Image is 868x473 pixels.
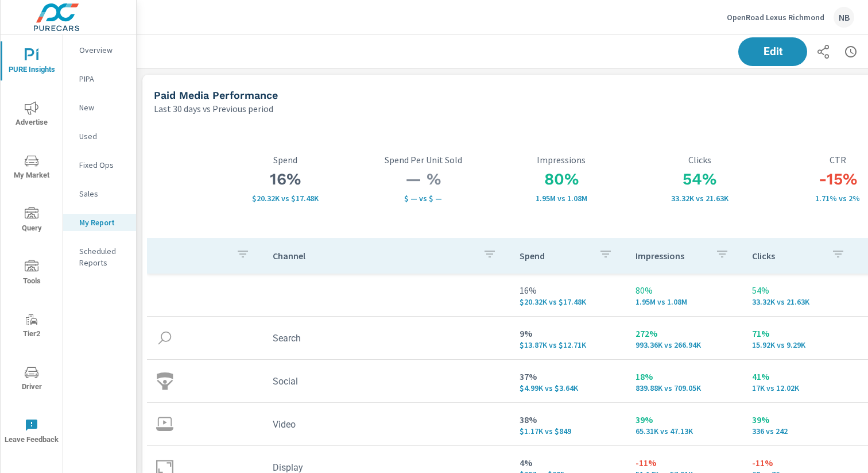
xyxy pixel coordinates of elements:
[79,245,127,268] p: Scheduled Reports
[752,426,850,436] p: 336 vs 242
[273,250,474,262] p: Channel
[63,70,136,87] div: PIPA
[635,456,734,470] p: -11%
[493,155,631,165] p: Impressions
[520,413,618,426] p: 38%
[834,7,854,28] div: NB
[79,73,127,84] p: PIPA
[493,194,631,203] p: 1,949,691 vs 1,080,426
[752,413,850,426] p: 39%
[263,324,510,353] td: Search
[750,47,796,57] span: Edit
[156,416,173,433] img: icon-video.svg
[4,313,59,341] span: Tier2
[63,214,136,231] div: My Report
[812,40,835,63] button: Share Report
[4,366,59,394] span: Driver
[4,207,59,235] span: Query
[635,250,706,262] p: Impressions
[752,370,850,383] p: 41%
[154,102,273,116] p: Last 30 days vs Previous period
[752,326,850,340] p: 71%
[1,34,63,457] div: nav menu
[635,283,734,297] p: 80%
[63,41,136,59] div: Overview
[4,418,59,447] span: Leave Feedback
[4,154,59,182] span: My Market
[156,372,173,390] img: icon-social.svg
[4,260,59,288] span: Tools
[635,340,734,349] p: 993,364 vs 266,938
[63,243,136,271] div: Scheduled Reports
[630,194,769,203] p: 33,322 vs 21,632
[520,340,618,349] p: $13,866 vs $12,707
[156,329,173,347] img: icon-search.svg
[216,170,354,189] h3: 16%
[520,297,618,306] p: $20,324 vs $17,483
[520,283,618,297] p: 16%
[79,102,127,113] p: New
[63,185,136,202] div: Sales
[520,250,590,262] p: Spend
[4,101,59,129] span: Advertise
[79,188,127,199] p: Sales
[354,155,493,165] p: Spend Per Unit Sold
[635,326,734,340] p: 272%
[520,456,618,470] p: 4%
[63,99,136,116] div: New
[635,297,734,306] p: 1,949,691 vs 1,080,426
[752,250,823,262] p: Clicks
[635,413,734,426] p: 39%
[263,367,510,396] td: Social
[520,370,618,383] p: 37%
[635,383,734,393] p: 839,878 vs 709,053
[263,410,510,439] td: Video
[216,194,354,203] p: $20,324 vs $17,483
[63,128,136,145] div: Used
[493,170,631,189] h3: 80%
[520,426,618,436] p: $1,173 vs $849
[752,283,850,297] p: 54%
[738,37,807,66] button: Edit
[520,326,618,340] p: 9%
[752,456,850,470] p: -11%
[752,340,850,349] p: 15,916 vs 9,293
[520,383,618,393] p: $4,988 vs $3,642
[752,383,850,393] p: 17,002 vs 12,021
[154,89,278,101] h5: Paid Media Performance
[630,170,769,189] h3: 54%
[79,130,127,142] p: Used
[635,370,734,383] p: 18%
[752,297,850,306] p: 33,322 vs 21,632
[354,170,493,189] h3: — %
[63,156,136,174] div: Fixed Ops
[4,48,59,76] span: PURE Insights
[79,44,127,56] p: Overview
[79,217,127,228] p: My Report
[635,426,734,436] p: 65,313 vs 47,128
[79,159,127,171] p: Fixed Ops
[354,194,493,203] p: $ — vs $ —
[630,155,769,165] p: Clicks
[727,12,824,22] p: OpenRoad Lexus Richmond
[216,155,354,165] p: Spend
